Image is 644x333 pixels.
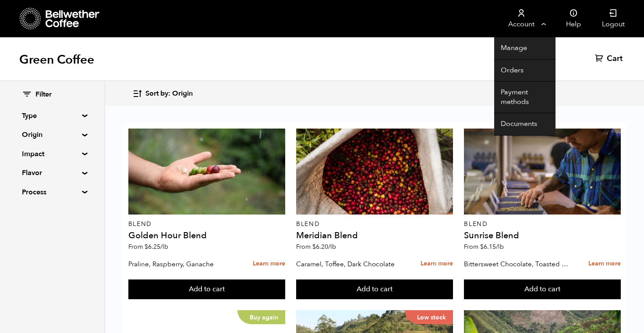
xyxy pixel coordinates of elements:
[480,243,504,251] bdi: 6.15
[494,113,556,136] a: Documents
[464,243,504,251] span: From
[145,89,193,99] span: Sort by: Origin
[296,279,453,300] button: Add to cart
[328,243,336,251] span: /lb
[160,243,168,251] span: /lb
[22,111,82,121] summary: Type
[19,52,94,68] h1: Green Coffee
[494,60,556,82] a: Orders
[588,254,621,273] a: Learn more
[421,254,453,273] a: Learn more
[128,231,285,240] h4: Golden Hour Blend
[145,243,168,251] bdi: 6.25
[128,221,285,227] p: Blend
[480,243,484,251] span: $
[464,221,621,227] p: Blend
[607,54,623,64] span: Cart
[494,37,556,60] a: Manage
[496,243,504,251] span: /lb
[296,231,453,240] h4: Meridian Blend
[22,149,82,159] summary: Impact
[237,310,285,324] p: Buy again
[296,258,403,271] p: Caramel, Toffee, Dark Chocolate
[128,279,285,300] button: Add to cart
[22,129,82,140] summary: Origin
[296,221,453,227] p: Blend
[296,243,336,251] span: From
[312,243,336,251] bdi: 6.20
[22,187,82,197] summary: Process
[22,168,82,178] summary: Flavor
[464,279,621,300] button: Add to cart
[128,258,235,271] p: Praline, Raspberry, Ganache
[132,83,193,104] button: Sort by: Origin
[494,82,556,113] a: Payment methods
[145,243,148,251] span: $
[405,310,453,324] p: Low stock
[464,231,621,240] h4: Sunrise Blend
[253,254,285,273] a: Learn more
[128,243,168,251] span: From
[35,90,52,100] span: Filter
[595,54,625,64] a: Cart
[312,243,316,251] span: $
[464,258,571,271] p: Bittersweet Chocolate, Toasted Marshmallow, Candied Orange, Praline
